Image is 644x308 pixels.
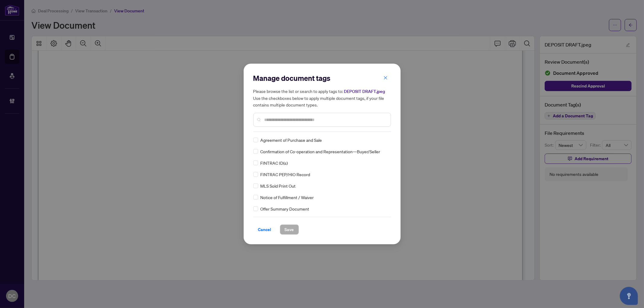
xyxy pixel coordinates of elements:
button: Cancel [253,224,276,235]
span: MLS Sold Print Out [261,183,296,189]
span: Agreement of Purchase and Sale [261,137,322,143]
button: Save [280,224,299,235]
button: Open asap [620,287,638,305]
span: DEPOSIT DRAFT.jpeg [344,89,385,94]
span: Offer Summary Document [261,205,309,212]
span: Cancel [258,225,271,234]
h5: Please browse the list or search to apply tags to: Use the checkboxes below to apply multiple doc... [253,88,391,108]
span: FINTRAC PEP/HIO Record [261,171,310,178]
h2: Manage document tags [253,73,391,83]
span: Notice of Fulfillment / Waiver [261,194,314,201]
span: close [383,76,388,80]
span: Confirmation of Co-operation and Representation—Buyer/Seller [261,148,380,155]
span: FINTRAC ID(s) [261,160,288,166]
